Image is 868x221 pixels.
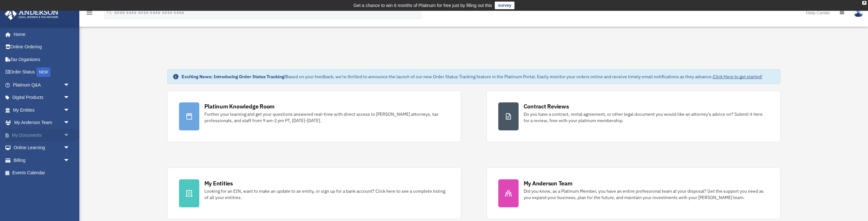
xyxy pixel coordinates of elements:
[862,1,866,5] div: close
[854,8,863,17] img: User Pic
[4,129,79,142] a: My Documentsarrow_drop_down
[4,91,79,104] a: Digital Productsarrow_drop_down
[63,91,76,104] span: arrow_drop_down
[4,154,79,167] a: Billingarrow_drop_down
[4,53,79,66] a: Tax Organizers
[36,67,50,77] div: NEW
[167,168,461,219] a: My Entities Looking for an EIN, want to make an update to an entity, or sign up for a bank accoun...
[354,2,492,9] div: Get a chance to win 6 months of Platinum for free just by filling out this
[495,2,514,9] a: survey
[4,104,79,116] a: My Entitiesarrow_drop_down
[487,168,780,219] a: My Anderson Team Did you know, as a Platinum Member, you have an entire professional team at your...
[86,9,93,17] i: menu
[4,116,79,129] a: My Anderson Teamarrow_drop_down
[3,8,60,20] img: Anderson Advisors Platinum Portal
[63,142,76,155] span: arrow_drop_down
[4,28,76,41] a: Home
[182,74,286,79] strong: Exciting News: Introducing Order Status Tracking!
[63,129,76,142] span: arrow_drop_down
[4,142,79,154] a: Online Learningarrow_drop_down
[487,91,780,142] a: Contract Reviews Do you have a contract, rental agreement, or other legal document you would like...
[63,116,76,129] span: arrow_drop_down
[204,179,233,187] div: My Entities
[4,41,79,53] a: Online Ordering
[4,66,79,79] a: Order StatusNEW
[524,102,569,110] div: Contract Reviews
[63,104,76,117] span: arrow_drop_down
[204,102,275,110] div: Platinum Knowledge Room
[524,188,769,201] div: Did you know, as a Platinum Member, you have an entire professional team at your disposal? Get th...
[204,111,449,124] div: Further your learning and get your questions answered real-time with direct access to [PERSON_NAM...
[167,91,461,142] a: Platinum Knowledge Room Further your learning and get your questions answered real-time with dire...
[4,79,79,91] a: Platinum Q&Aarrow_drop_down
[86,11,93,17] a: menu
[63,154,76,167] span: arrow_drop_down
[106,9,113,16] i: search
[524,111,769,124] div: Do you have a contract, rental agreement, or other legal document you would like an attorney's ad...
[4,167,79,179] a: Events Calendar
[713,74,762,79] a: Click Here to get started!
[182,73,762,80] div: Based on your feedback, we're thrilled to announce the launch of our new Order Status Tracking fe...
[524,179,573,187] div: My Anderson Team
[204,188,449,201] div: Looking for an EIN, want to make an update to an entity, or sign up for a bank account? Click her...
[63,79,76,92] span: arrow_drop_down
